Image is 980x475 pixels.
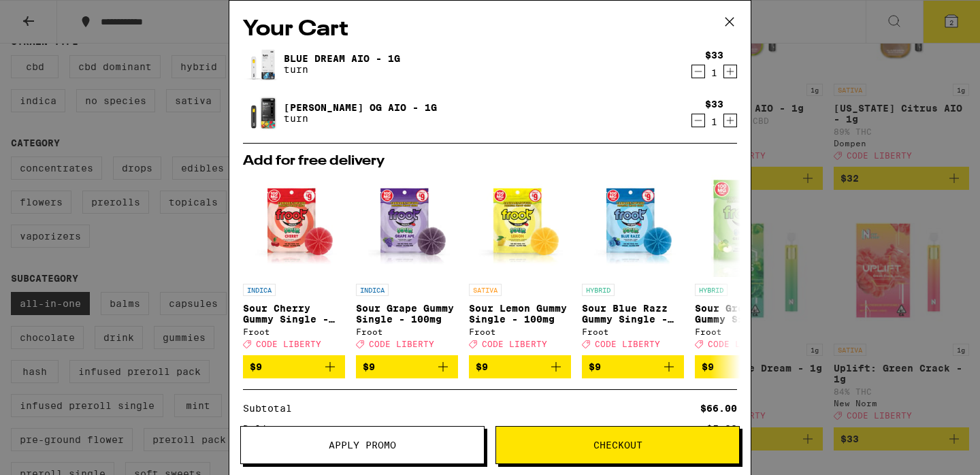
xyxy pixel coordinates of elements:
[695,175,797,355] a: Open page for Sour Green Apple Gummy Single - 100mg from Froot
[243,175,345,277] img: Froot - Sour Cherry Gummy Single - 100mg
[595,340,660,348] span: CODE LIBERTY
[369,340,434,348] span: CODE LIBERTY
[708,340,773,348] span: CODE LIBERTY
[582,355,684,378] button: Add to bag
[469,327,571,336] div: Froot
[695,303,797,325] p: Sour Green Apple Gummy Single - 100mg
[706,424,737,433] div: $5.00
[250,361,262,372] span: $9
[243,154,737,168] h2: Add for free delivery
[723,65,737,78] button: Increment
[284,102,437,113] a: [PERSON_NAME] OG AIO - 1g
[243,303,345,325] p: Sour Cherry Gummy Single - 100mg
[695,327,797,336] div: Froot
[593,440,642,450] span: Checkout
[469,303,571,325] p: Sour Lemon Gummy Single - 100mg
[356,175,458,277] img: Froot - Sour Grape Gummy Single - 100mg
[582,175,684,277] img: Froot - Sour Blue Razz Gummy Single - 100mg
[695,175,797,277] img: Froot - Sour Green Apple Gummy Single - 100mg
[582,284,615,296] p: HYBRID
[243,327,345,336] div: Froot
[243,14,737,45] h2: Your Cart
[243,355,345,378] button: Add to bag
[482,340,547,348] span: CODE LIBERTY
[582,303,684,325] p: Sour Blue Razz Gummy Single - 100mg
[363,361,375,372] span: $9
[284,64,400,75] p: turn
[700,404,737,413] div: $66.00
[469,175,571,355] a: Open page for Sour Lemon Gummy Single - 100mg from Froot
[356,355,458,378] button: Add to bag
[691,65,705,78] button: Decrement
[705,116,723,127] div: 1
[243,404,301,413] div: Subtotal
[469,355,571,378] button: Add to bag
[469,175,571,277] img: Froot - Sour Lemon Gummy Single - 100mg
[356,175,458,355] a: Open page for Sour Grape Gummy Single - 100mg from Froot
[284,113,437,124] p: turn
[356,303,458,325] p: Sour Grape Gummy Single - 100mg
[356,284,389,296] p: INDICA
[329,440,396,450] span: Apply Promo
[284,53,400,64] a: Blue Dream AIO - 1g
[356,327,458,336] div: Froot
[582,175,684,355] a: Open page for Sour Blue Razz Gummy Single - 100mg from Froot
[705,50,723,61] div: $33
[243,94,281,132] img: Mango Guava OG AIO - 1g
[256,340,321,348] span: CODE LIBERTY
[476,361,488,372] span: $9
[589,361,601,372] span: $9
[705,99,723,110] div: $33
[582,327,684,336] div: Froot
[8,10,98,20] span: Hi. Need any help?
[243,175,345,355] a: Open page for Sour Cherry Gummy Single - 100mg from Froot
[691,114,705,127] button: Decrement
[495,426,740,464] button: Checkout
[705,67,723,78] div: 1
[243,424,301,433] div: Delivery
[695,284,728,296] p: HYBRID
[469,284,502,296] p: SATIVA
[723,114,737,127] button: Increment
[702,361,714,372] span: $9
[243,45,281,83] img: Blue Dream AIO - 1g
[240,426,485,464] button: Apply Promo
[695,355,797,378] button: Add to bag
